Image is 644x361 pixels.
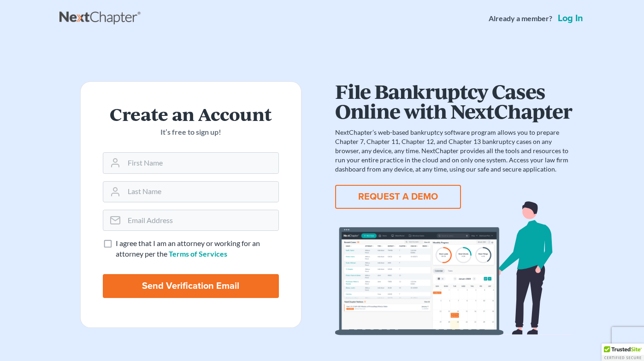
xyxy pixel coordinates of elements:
button: REQUEST A DEMO [335,185,461,209]
h1: File Bankruptcy Cases Online with NextChapter [335,81,572,120]
strong: Already a member? [489,13,552,24]
img: dashboard-867a026336fddd4d87f0941869007d5e2a59e2bc3a7d80a2916e9f42c0117099.svg [335,201,572,335]
p: It’s free to sign up! [103,127,279,138]
a: Log in [556,14,585,23]
p: NextChapter’s web-based bankruptcy software program allows you to prepare Chapter 7, Chapter 11, ... [335,128,572,174]
h2: Create an Account [103,104,279,123]
span: I agree that I am an attorney or working for an attorney per the [116,239,260,258]
a: Terms of Services [169,249,227,258]
input: Email Address [124,210,278,230]
input: Last Name [124,182,278,202]
input: First Name [124,153,278,173]
div: TrustedSite Certified [602,344,644,361]
input: Send Verification Email [103,274,279,298]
